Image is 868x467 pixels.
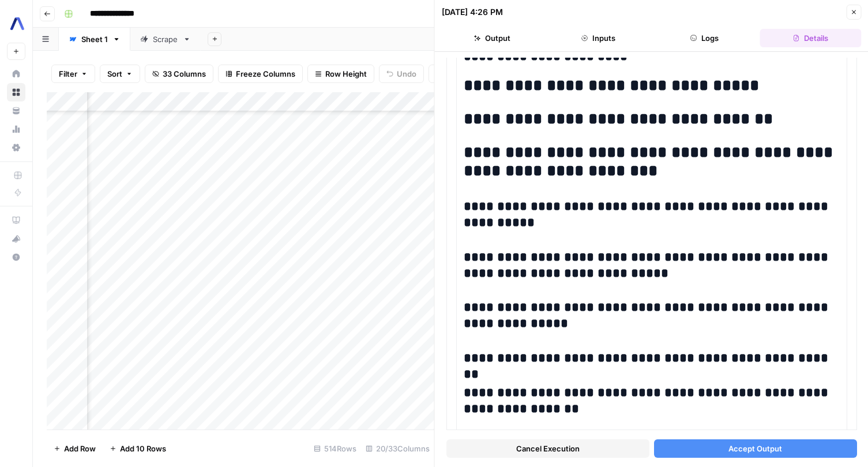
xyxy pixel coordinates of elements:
[379,65,424,83] button: Undo
[728,443,782,454] span: Accept Output
[309,439,361,458] div: 514 Rows
[307,65,374,83] button: Row Height
[7,248,25,266] button: Help + Support
[7,230,25,247] div: What's new?
[7,138,25,157] a: Settings
[7,83,25,101] a: Browse
[103,439,173,458] button: Add 10 Rows
[7,9,25,38] button: Workspace: Assembly AI
[59,68,77,80] span: Filter
[64,443,96,454] span: Add Row
[442,29,543,47] button: Output
[442,6,503,18] div: [DATE] 4:26 PM
[516,443,579,454] span: Cancel Execution
[236,68,295,80] span: Freeze Columns
[81,33,108,45] div: Sheet 1
[325,68,367,80] span: Row Height
[218,65,303,83] button: Freeze Columns
[446,439,649,458] button: Cancel Execution
[7,65,25,83] a: Home
[107,68,122,80] span: Sort
[361,439,434,458] div: 20/33 Columns
[7,120,25,138] a: Usage
[163,68,206,80] span: 33 Columns
[653,439,856,458] button: Accept Output
[7,101,25,120] a: Your Data
[130,28,201,51] a: Scrape
[653,29,755,47] button: Logs
[59,28,130,51] a: Sheet 1
[100,65,140,83] button: Sort
[760,29,861,47] button: Details
[547,29,649,47] button: Inputs
[145,65,213,83] button: 33 Columns
[47,439,103,458] button: Add Row
[153,33,178,45] div: Scrape
[7,13,28,34] img: Assembly AI Logo
[7,229,25,248] button: What's new?
[397,68,416,80] span: Undo
[51,65,95,83] button: Filter
[120,443,166,454] span: Add 10 Rows
[7,211,25,229] a: AirOps Academy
